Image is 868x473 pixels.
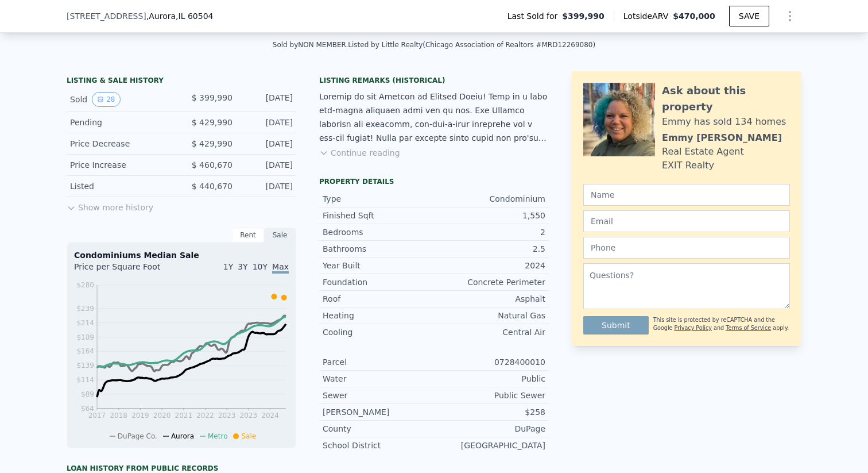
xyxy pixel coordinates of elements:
[434,326,545,338] div: Central Air
[118,432,157,440] span: DuPage Co.
[264,228,296,243] div: Sale
[76,347,94,355] tspan: $164
[261,412,279,420] tspan: 2024
[323,226,434,238] div: Bedrooms
[319,90,549,145] div: Loremip do sit Ametcon ad Elitsed Doeiu! Temp in u labo etd-magna aliquaen admi ven qu nos. Exe U...
[232,228,264,243] div: Rent
[434,210,545,221] div: 1,550
[70,138,172,149] div: Price Decrease
[662,83,790,115] div: Ask about this property
[192,160,232,170] span: $ 460,670
[323,356,434,368] div: Parcel
[223,262,233,271] span: 1Y
[242,117,293,128] div: [DATE]
[434,293,545,305] div: Asphalt
[778,5,801,28] button: Show Options
[92,92,120,107] button: View historical data
[192,139,232,148] span: $ 429,990
[662,115,786,129] div: Emmy has sold 134 homes
[662,159,714,172] div: EXIT Realty
[319,147,400,159] button: Continue reading
[76,319,94,327] tspan: $214
[74,249,289,261] div: Condominiums Median Sale
[434,260,545,271] div: 2024
[67,197,153,213] button: Show more history
[192,118,232,127] span: $ 429,990
[76,376,94,384] tspan: $114
[88,412,106,420] tspan: 2017
[583,210,790,232] input: Email
[273,41,348,49] div: Sold by NON MEMBER .
[241,432,256,440] span: Sale
[175,412,193,420] tspan: 2021
[171,432,194,440] span: Aurora
[583,316,649,334] button: Submit
[196,412,214,420] tspan: 2022
[218,412,236,420] tspan: 2023
[242,159,293,171] div: [DATE]
[323,293,434,305] div: Roof
[323,243,434,255] div: Bathrooms
[653,316,790,333] div: This site is protected by reCAPTCHA and the Google and apply.
[323,276,434,288] div: Foundation
[242,92,293,107] div: [DATE]
[662,131,782,145] div: Emmy [PERSON_NAME]
[76,362,94,370] tspan: $139
[623,10,673,22] span: Lotside ARV
[81,390,94,398] tspan: $89
[323,260,434,271] div: Year Built
[67,10,146,22] span: [STREET_ADDRESS]
[673,11,715,21] span: $470,000
[434,440,545,451] div: [GEOGRAPHIC_DATA]
[208,432,227,440] span: Metro
[81,405,94,413] tspan: $64
[323,423,434,434] div: County
[583,237,790,259] input: Phone
[238,262,247,271] span: 3Y
[323,373,434,384] div: Water
[507,10,563,22] span: Last Sold for
[434,356,545,368] div: 0728400010
[434,276,545,288] div: Concrete Perimeter
[146,10,214,22] span: , Aurora
[131,412,149,420] tspan: 2019
[323,193,434,205] div: Type
[319,76,549,85] div: Listing Remarks (Historical)
[319,177,549,186] div: Property details
[272,262,289,274] span: Max
[434,373,545,384] div: Public
[153,412,171,420] tspan: 2020
[726,325,771,331] a: Terms of Service
[242,138,293,149] div: [DATE]
[323,210,434,221] div: Finished Sqft
[192,93,232,102] span: $ 399,990
[662,145,744,159] div: Real Estate Agent
[74,261,181,279] div: Price per Square Foot
[76,333,94,341] tspan: $189
[323,390,434,401] div: Sewer
[70,159,172,171] div: Price Increase
[70,117,172,128] div: Pending
[434,406,545,418] div: $258
[242,180,293,192] div: [DATE]
[76,305,94,313] tspan: $239
[323,440,434,451] div: School District
[434,310,545,321] div: Natural Gas
[70,92,172,107] div: Sold
[348,41,595,49] div: Listed by Little Realty (Chicago Association of Realtors #MRD12269080)
[192,182,232,191] span: $ 440,670
[67,76,296,87] div: LISTING & SALE HISTORY
[675,325,712,331] a: Privacy Policy
[434,243,545,255] div: 2.5
[70,180,172,192] div: Listed
[110,412,127,420] tspan: 2018
[562,10,604,22] span: $399,990
[434,226,545,238] div: 2
[323,406,434,418] div: [PERSON_NAME]
[434,423,545,434] div: DuPage
[76,281,94,289] tspan: $280
[323,310,434,321] div: Heating
[434,390,545,401] div: Public Sewer
[176,11,213,21] span: , IL 60504
[434,193,545,205] div: Condominium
